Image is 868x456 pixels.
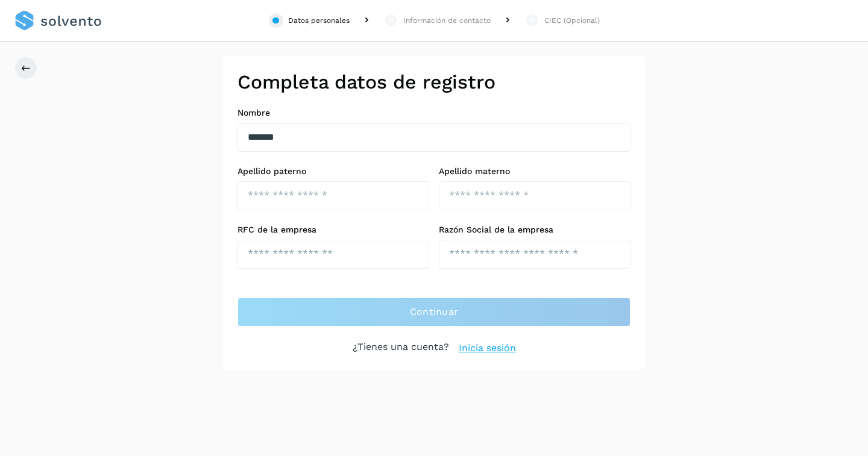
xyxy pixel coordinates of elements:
button: Continuar [237,298,631,326]
span: Continuar [410,305,459,319]
div: CIEC (Opcional) [544,15,600,26]
p: ¿Tienes una cuenta? [353,341,449,355]
label: RFC de la empresa [237,225,429,235]
label: Razón Social de la empresa [439,225,631,235]
a: Inicia sesión [459,341,516,355]
label: Apellido materno [439,166,631,176]
div: Datos personales [288,15,350,26]
h2: Completa datos de registro [237,70,631,93]
div: Información de contacto [403,15,491,26]
label: Apellido paterno [237,166,429,176]
label: Nombre [237,108,631,118]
